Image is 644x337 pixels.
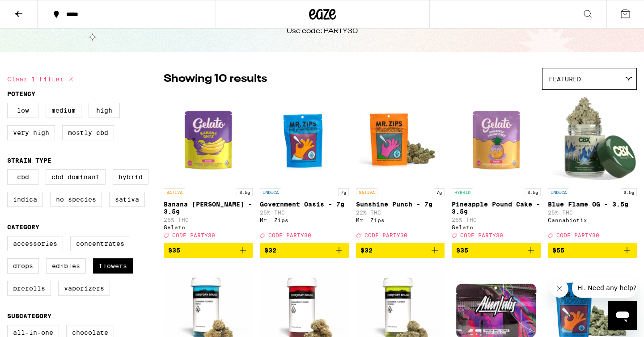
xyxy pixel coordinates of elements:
[551,280,568,298] iframe: Close message
[364,232,407,238] span: CODE PARTY30
[548,94,637,184] img: Cannabiotix - Blue Flame OG - 3.5g
[356,210,445,215] p: 22% THC
[452,243,541,258] button: Add to bag
[548,243,637,258] button: Add to bag
[264,247,276,254] span: $32
[164,72,267,87] p: Showing 10 results
[168,247,180,254] span: $35
[260,94,349,184] img: Mr. Zips - Government Oasis - 7g
[7,312,51,320] legend: Subcategory
[556,232,599,238] span: CODE PARTY30
[356,201,445,208] p: Sunshine Punch - 7g
[549,76,581,83] span: Featured
[360,247,373,254] span: $32
[237,188,253,196] p: 3.5g
[452,94,541,243] a: Open page for Pineapple Pound Cake - 3.5g from Gelato
[548,188,569,196] p: INDICA
[93,258,133,274] label: Flowers
[356,94,445,243] a: Open page for Sunshine Punch - 7g from Mr. Zips
[548,217,637,223] div: Cannabiotix
[260,188,281,196] p: INDICA
[434,188,445,196] p: 7g
[7,281,51,296] label: Prerolls
[109,192,145,207] label: Sativa
[452,188,473,196] p: HYBRID
[164,94,253,184] img: Gelato - Banana Runtz - 3.5g
[572,278,637,298] iframe: Message from company
[548,94,637,243] a: Open page for Blue Flame OG - 3.5g from Cannabiotix
[7,157,51,164] legend: Strain Type
[62,125,114,140] label: Mostly CBD
[164,224,253,230] div: Gelato
[164,188,185,196] p: SATIVA
[456,247,468,254] span: $35
[548,201,637,208] p: Blue Flame OG - 3.5g
[460,232,503,238] span: CODE PARTY30
[7,90,35,97] legend: Potency
[525,188,541,196] p: 3.5g
[260,217,349,223] div: Mr. Zips
[7,258,39,274] label: Drops
[89,103,120,118] label: High
[356,243,445,258] button: Add to bag
[46,103,81,118] label: Medium
[552,247,564,254] span: $55
[58,281,110,296] label: Vaporizers
[621,188,637,196] p: 3.5g
[7,125,55,140] label: Very High
[50,192,102,207] label: No Species
[172,232,215,238] span: CODE PARTY30
[287,26,358,36] div: Use code: PARTY30
[46,169,106,185] label: CBD Dominant
[452,217,541,223] p: 26% THC
[260,243,349,258] button: Add to bag
[46,258,86,274] label: Edibles
[113,169,148,185] label: Hybrid
[7,169,38,185] label: CBD
[608,301,637,330] iframe: Button to launch messaging window
[356,188,377,196] p: SATIVA
[452,224,541,230] div: Gelato
[548,210,637,215] p: 25% THC
[70,236,130,251] label: Concentrates
[164,243,253,258] button: Add to bag
[338,188,349,196] p: 7g
[7,192,43,207] label: Indica
[356,94,445,184] img: Mr. Zips - Sunshine Punch - 7g
[7,236,63,251] label: Accessories
[452,94,541,184] img: Gelato - Pineapple Pound Cake - 3.5g
[7,103,38,118] label: Low
[260,201,349,208] p: Government Oasis - 7g
[260,94,349,243] a: Open page for Government Oasis - 7g from Mr. Zips
[164,217,253,223] p: 26% THC
[356,217,445,223] div: Mr. Zips
[164,201,253,215] p: Banana [PERSON_NAME] - 3.5g
[452,201,541,215] p: Pineapple Pound Cake - 3.5g
[7,223,39,231] legend: Category
[268,232,311,238] span: CODE PARTY30
[260,210,349,215] p: 25% THC
[164,94,253,243] a: Open page for Banana Runtz - 3.5g from Gelato
[7,68,76,90] button: Clear 1 filter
